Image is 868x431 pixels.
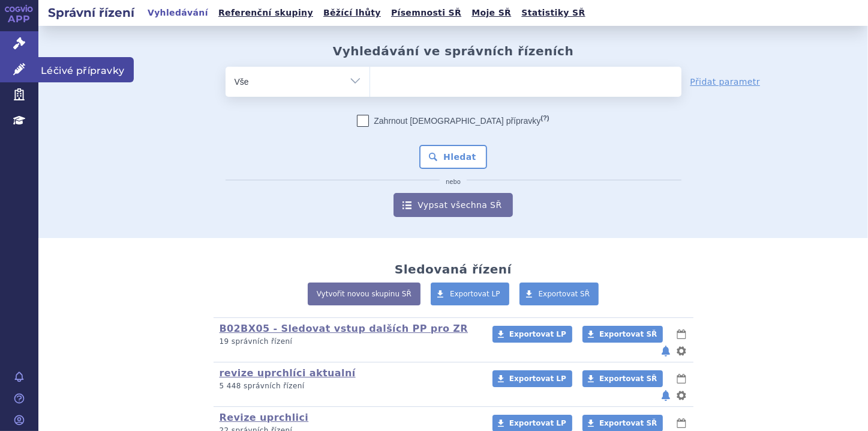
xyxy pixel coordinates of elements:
h2: Sledovaná řízení [395,262,512,277]
a: Revize uprchlici [220,412,309,423]
span: Exportovat LP [450,290,500,298]
a: Vypsat všechna SŘ [394,193,512,217]
button: lhůty [675,327,687,341]
a: Exportovat SŘ [519,283,599,305]
span: Exportovat SŘ [599,419,657,427]
span: Exportovat SŘ [599,374,657,383]
button: notifikace [660,344,672,358]
i: nebo [440,179,467,186]
span: Exportovat SŘ [599,330,657,338]
button: notifikace [660,388,672,403]
button: Hledat [419,145,487,169]
a: Písemnosti SŘ [388,5,465,21]
span: Exportovat LP [509,419,566,427]
a: Exportovat SŘ [582,370,663,387]
h2: Správní řízení [38,4,144,21]
a: Exportovat LP [492,326,572,343]
button: nastavení [675,344,687,358]
a: Referenční skupiny [215,5,317,21]
a: Exportovat SŘ [582,326,663,343]
a: Moje SŘ [468,5,515,21]
p: 5 448 správních řízení [220,381,477,391]
button: lhůty [675,416,687,430]
a: Vytvořit novou skupinu SŘ [308,283,421,305]
p: 19 správních řízení [220,337,477,347]
a: Přidat parametr [690,76,761,88]
button: nastavení [675,388,687,403]
a: B02BX05 - Sledovat vstup dalších PP pro ZR [220,323,468,334]
a: Statistiky SŘ [518,5,588,21]
span: Léčivé přípravky [38,57,134,82]
button: lhůty [675,371,687,386]
span: Exportovat SŘ [539,290,590,298]
label: Zahrnout [DEMOGRAPHIC_DATA] přípravky [357,115,549,127]
h2: Vyhledávání ve správních řízeních [333,44,574,58]
a: Běžící lhůty [320,5,385,21]
a: Vyhledávání [144,5,212,21]
a: revize uprchlíci aktualní [220,367,356,379]
span: Exportovat LP [509,330,566,338]
span: Exportovat LP [509,374,566,383]
a: Exportovat LP [492,370,572,387]
abbr: (?) [540,114,549,122]
a: Exportovat LP [431,283,509,305]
